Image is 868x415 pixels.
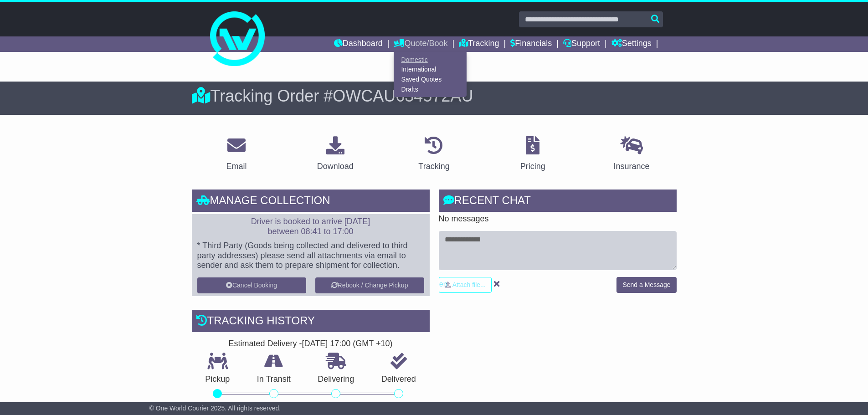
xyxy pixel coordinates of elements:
[220,133,252,176] a: Email
[192,310,430,334] div: Tracking history
[611,36,652,52] a: Settings
[614,160,650,173] div: Insurance
[304,374,368,384] p: Delivering
[616,277,676,293] button: Send a Message
[514,133,551,176] a: Pricing
[412,133,455,176] a: Tracking
[439,214,677,224] p: No messages
[563,36,600,52] a: Support
[197,217,424,236] p: Driver is booked to arrive [DATE] between 08:41 to 17:00
[608,133,656,176] a: Insurance
[149,405,281,412] span: © One World Courier 2025. All rights reserved.
[197,277,306,293] button: Cancel Booking
[302,339,393,349] div: [DATE] 17:00 (GMT +10)
[394,65,466,75] a: International
[317,160,354,173] div: Download
[192,86,677,106] div: Tracking Order #
[520,160,545,173] div: Pricing
[394,75,466,85] a: Saved Quotes
[439,190,677,214] div: RECENT CHAT
[394,84,466,94] a: Drafts
[418,160,449,173] div: Tracking
[510,36,552,52] a: Financials
[315,277,424,293] button: Rebook / Change Pickup
[197,241,424,271] p: * Third Party (Goods being collected and delivered to third party addresses) please send all atta...
[394,55,466,65] a: Domestic
[192,339,430,349] div: Estimated Delivery -
[226,160,247,173] div: Email
[394,52,467,97] div: Quote/Book
[243,374,304,384] p: In Transit
[459,36,499,52] a: Tracking
[311,133,360,176] a: Download
[368,374,430,384] p: Delivered
[333,87,473,105] span: OWCAU634572AU
[334,36,383,52] a: Dashboard
[192,374,244,384] p: Pickup
[192,190,430,214] div: Manage collection
[394,36,447,52] a: Quote/Book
